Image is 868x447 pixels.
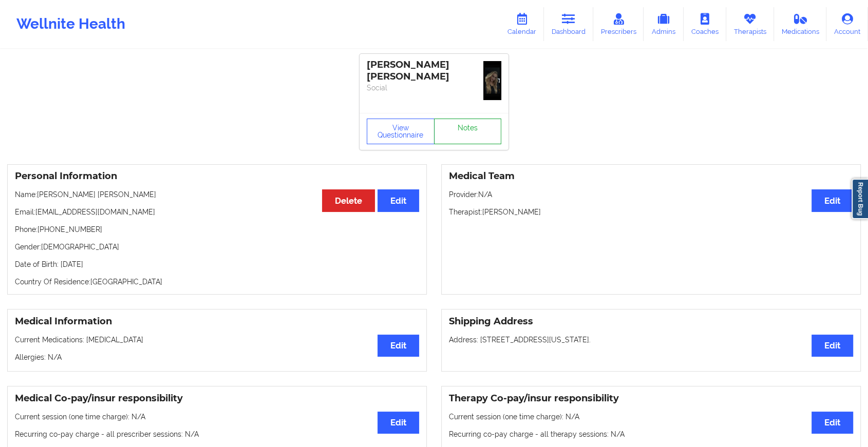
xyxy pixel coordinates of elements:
h3: Personal Information [15,170,419,182]
p: Recurring co-pay charge - all therapy sessions : N/A [449,429,853,439]
div: [PERSON_NAME] [PERSON_NAME] [367,59,501,83]
a: Coaches [684,7,726,41]
a: Calendar [500,7,544,41]
h3: Medical Information [15,316,419,327]
p: Therapist: [PERSON_NAME] [449,207,853,217]
a: Prescribers [593,7,644,41]
button: Edit [378,335,419,357]
p: Gender: [DEMOGRAPHIC_DATA] [15,242,419,252]
button: Delete [322,189,375,211]
button: Edit [378,189,419,211]
p: Address: [STREET_ADDRESS][US_STATE]. [449,335,853,345]
p: Phone: [PHONE_NUMBER] [15,224,419,235]
h3: Shipping Address [449,316,853,327]
a: Report Bug [852,179,868,219]
a: Account [826,7,868,41]
p: Name: [PERSON_NAME] [PERSON_NAME] [15,189,419,200]
p: Current Medications: [MEDICAL_DATA] [15,335,419,345]
h3: Therapy Co-pay/insur responsibility [449,393,853,404]
a: Notes [434,119,502,144]
button: Edit [812,335,853,357]
button: Edit [812,412,853,434]
button: View Questionnaire [367,119,435,144]
p: Allergies: N/A [15,352,419,362]
p: Current session (one time charge): N/A [449,412,853,422]
a: Therapists [726,7,774,41]
a: Dashboard [544,7,593,41]
p: Email: [EMAIL_ADDRESS][DOMAIN_NAME] [15,207,419,217]
h3: Medical Co-pay/insur responsibility [15,393,419,404]
a: Admins [644,7,684,41]
p: Recurring co-pay charge - all prescriber sessions : N/A [15,429,419,439]
p: Date of Birth: [DATE] [15,259,419,269]
button: Edit [812,189,853,211]
p: Country Of Residence: [GEOGRAPHIC_DATA] [15,277,419,287]
p: Social [367,83,501,93]
img: 3e376f2f-3b0b-47b6-9cdc-1c1194ccf29f_c5b10a04-2671-4d44-8995-a24d2df45b5cSelfie.png [483,61,501,100]
p: Current session (one time charge): N/A [15,412,419,422]
button: Edit [378,412,419,434]
a: Medications [774,7,827,41]
p: Provider: N/A [449,189,853,200]
h3: Medical Team [449,170,853,182]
